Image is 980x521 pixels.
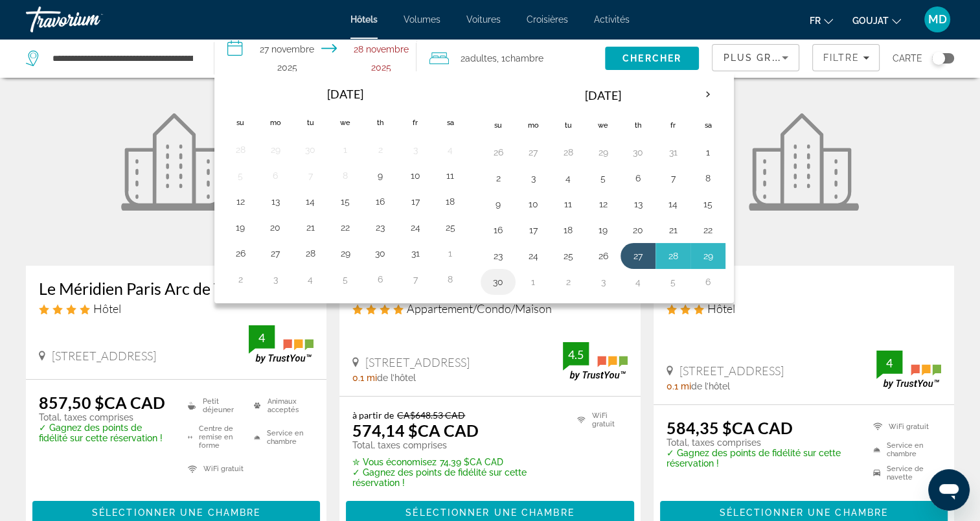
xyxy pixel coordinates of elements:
a: Le Méridien Paris Arc de Triomphe [39,279,313,298]
button: Day 17 [523,221,543,239]
button: Jour 29 [698,247,718,265]
font: Centre de remise en forme [199,424,247,450]
a: Hôtels [350,14,378,25]
font: WiFi gratuit [592,411,628,428]
div: 4 [876,355,902,371]
button: Day 5 [335,270,356,288]
ins: 574,14 $CA CAD [352,421,479,440]
button: Day 8 [440,270,461,288]
font: Animaux acceptés [267,397,313,414]
button: Next month [690,80,725,110]
button: Day 24 [405,218,426,237]
p: ✓ Gagnez des points de fidélité sur cette réservation ! [39,423,172,443]
button: Day 2 [370,141,391,159]
button: Day 15 [698,195,718,213]
span: [STREET_ADDRESS] [52,349,156,363]
a: Activités [594,14,630,25]
button: Day 22 [335,218,356,237]
button: Day 12 [230,192,251,211]
ins: 857,50 $CA CAD [39,393,165,412]
button: Voyageurs : 2 adultes, 0 enfants [416,39,605,78]
font: WiFi gratuit [889,423,929,431]
span: Chercher [622,53,681,64]
button: Day 14 [663,195,683,213]
button: Day 18 [558,221,578,239]
span: GOUJAT [852,16,889,26]
p: Total, taxes comprises [39,412,172,423]
button: Day 9 [488,195,508,213]
span: de l’hôtel [377,373,416,383]
font: 2 [461,53,465,64]
button: Day 30 [300,141,321,159]
button: Filtres [812,44,880,71]
font: Service en chambre [887,441,941,458]
button: Day 3 [593,273,613,291]
button: Day 2 [230,270,251,288]
font: 74,39 $CA CAD [440,457,503,467]
span: [STREET_ADDRESS] [679,364,784,378]
button: Day 4 [300,270,321,288]
span: Sélectionner une chambre [92,507,260,518]
span: Hôtel [93,301,121,316]
button: Day 5 [663,273,683,291]
table: Left calendar grid [223,80,468,292]
del: CA$648.53 CAD [397,410,465,421]
button: Day 19 [593,221,613,239]
button: Day 7 [663,169,683,187]
font: Service de navette [887,465,941,481]
p: ✓ Gagnez des points de fidélité sur cette réservation ! [667,448,857,469]
button: Day 20 [265,218,286,237]
button: Day 6 [265,167,286,185]
button: Day 5 [593,169,613,187]
button: Day 16 [370,192,391,211]
button: Day 7 [405,270,426,288]
span: de l’hôtel [691,381,730,391]
span: [STREET_ADDRESS] [365,355,470,369]
button: Day 13 [265,192,286,211]
a: Travorium [26,3,155,36]
button: Day 31 [405,244,426,262]
button: Changer la langue [810,11,833,30]
div: 4 [249,330,275,345]
font: , 1 [497,53,505,64]
span: Fr [810,16,821,26]
button: Day 13 [628,195,648,213]
img: TrustYou guest rating badge [249,325,313,364]
img: TrustYou guest rating badge [563,342,628,380]
span: Chambre [505,53,543,64]
a: Sélectionner une chambre [660,504,948,518]
button: Day 16 [488,221,508,239]
div: Hôtel 3 étoiles [667,301,941,316]
button: Day 21 [663,221,683,239]
button: Day 3 [523,169,543,187]
button: Day 10 [405,167,426,185]
a: L’Adresse [667,279,941,298]
button: Day 8 [698,169,718,187]
button: Day 26 [488,143,508,161]
button: Day 29 [265,141,286,159]
button: Basculer la carte [922,52,954,64]
button: Day 5 [230,167,251,185]
span: 0.1 mi [667,381,691,391]
a: Volumes [404,14,440,25]
button: Sélectionnez la date d’arrivée et de départ [214,39,416,78]
button: Jour 28 [663,247,683,265]
button: Changer de devise [852,11,901,30]
button: Rechercher [605,47,700,70]
iframe: Bouton de lancement de la fenêtre de messagerie [928,469,970,511]
button: Day 15 [335,192,356,211]
button: Day 1 [335,141,356,159]
p: Total, taxes comprises [667,437,857,448]
a: Sélectionner une chambre [346,504,633,518]
button: Day 8 [335,167,356,185]
img: L’Adresse [749,113,859,211]
span: Sélectionner une chambre [720,507,888,518]
button: Day 10 [523,195,543,213]
button: Day 27 [265,244,286,262]
span: Carte [893,49,922,67]
button: Day 1 [523,273,543,291]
